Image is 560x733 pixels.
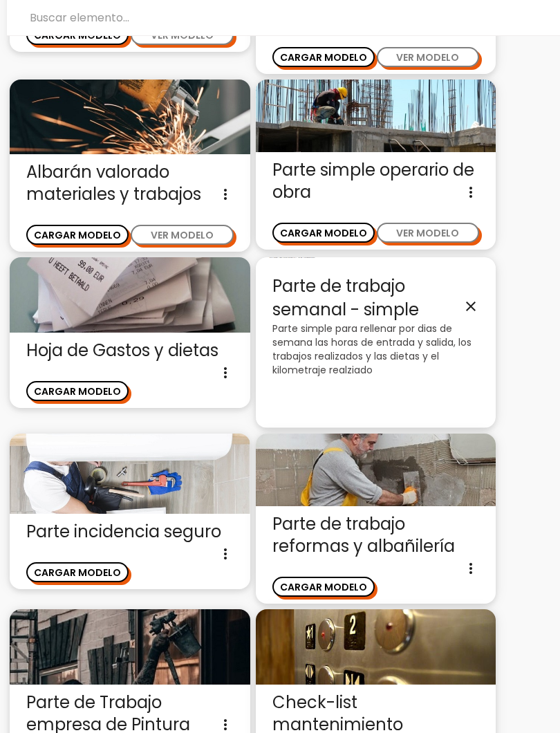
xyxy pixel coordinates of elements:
img: pintura.jpg [10,609,250,685]
i: close [463,298,479,315]
i: more_vert [463,557,479,579]
span: Parte simple operario de obra [272,159,480,203]
span: Albarán valorado materiales y trabajos [26,161,234,205]
img: gastos.jpg [10,257,250,333]
button: CARGAR MODELO [272,577,375,597]
i: more_vert [463,181,479,203]
span: Hoja de Gastos y dietas [26,340,234,362]
button: CARGAR MODELO [26,562,129,582]
i: more_vert [217,183,234,205]
button: CARGAR MODELO [26,381,129,401]
span: Parte de trabajo reformas y albañilería [272,513,480,557]
button: VER MODELO [377,47,479,67]
img: alba%C3%B1il.jpg [256,434,496,506]
img: trabajos.jpg [10,80,250,154]
span: Parte incidencia seguro [26,521,234,543]
button: CARGAR MODELO [26,225,129,245]
button: CARGAR MODELO [272,47,375,67]
p: Parte simple para rellenar por dias de semana las horas de entrada y salida, los trabajos realiza... [272,322,480,377]
i: more_vert [217,362,234,384]
button: CARGAR MODELO [272,223,375,243]
img: ascensor.jpg [256,609,496,685]
i: more_vert [217,543,234,565]
img: seguro.jpg [10,434,250,514]
span: Parte de trabajo semanal - simple [272,274,480,322]
button: VER MODELO [131,225,233,245]
img: parte-operario-obra-simple.jpg [256,80,496,152]
button: VER MODELO [377,223,479,243]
